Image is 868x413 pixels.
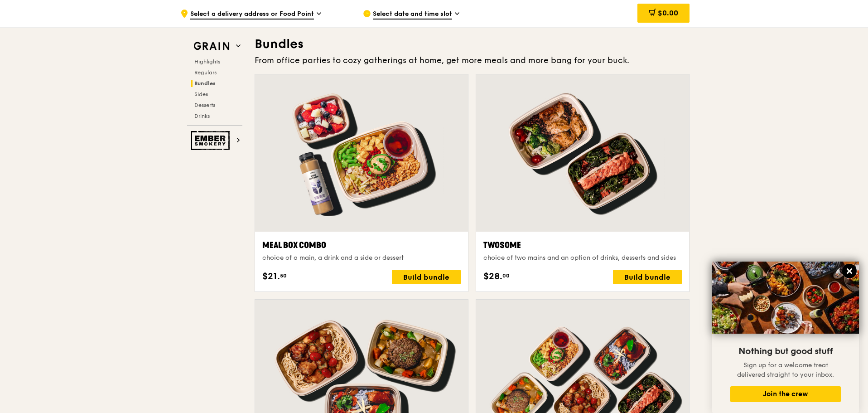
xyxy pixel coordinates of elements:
[730,386,841,402] button: Join the crew
[262,270,280,283] span: $21.
[194,113,210,119] span: Drinks
[738,346,833,357] span: Nothing but good stuff
[737,361,834,379] span: Sign up for a welcome treat delivered straight to your inbox.
[255,36,690,52] h3: Bundles
[194,102,215,108] span: Desserts
[502,272,510,279] span: 00
[280,272,287,279] span: 50
[191,131,232,150] img: Ember Smokery web logo
[191,38,232,54] img: Grain web logo
[712,262,859,334] img: DSC07876-Edit02-Large.jpeg
[194,69,217,76] span: Regulars
[483,253,682,262] div: choice of two mains and an option of drinks, desserts and sides
[262,239,461,252] div: Meal Box Combo
[255,54,690,67] div: From office parties to cozy gatherings at home, get more meals and more bang for your buck.
[483,270,502,283] span: $28.
[194,91,208,97] span: Sides
[613,270,682,284] div: Build bundle
[392,270,461,284] div: Build bundle
[842,264,857,278] button: Close
[373,10,452,19] span: Select date and time slot
[194,80,216,87] span: Bundles
[190,10,314,19] span: Select a delivery address or Food Point
[262,253,461,262] div: choice of a main, a drink and a side or dessert
[194,58,220,65] span: Highlights
[483,239,682,252] div: Twosome
[658,9,678,17] span: $0.00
